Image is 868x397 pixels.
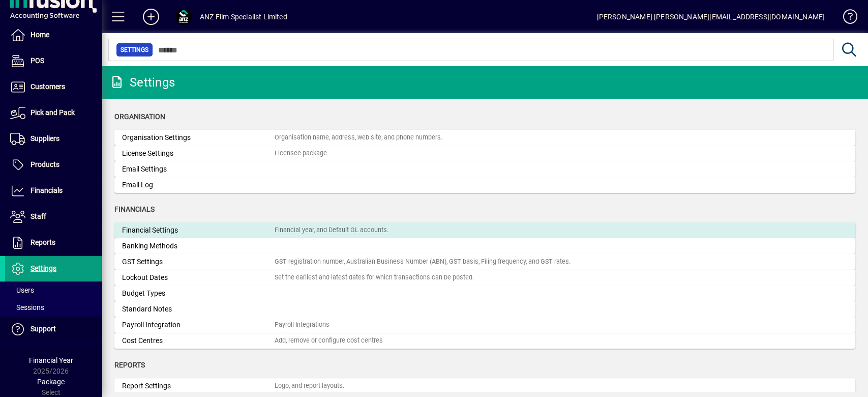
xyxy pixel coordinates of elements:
span: POS [31,56,44,65]
button: Profile [167,8,200,26]
a: Pick and Pack [5,100,102,126]
a: Home [5,22,102,48]
span: Suppliers [31,134,59,143]
div: Lockout Dates [122,272,275,283]
span: Users [10,286,34,294]
span: Package [37,378,65,386]
span: Financials [31,186,63,194]
div: Email Log [122,180,275,190]
div: Logo, and report layouts. [275,381,344,391]
div: Payroll Integrations [275,320,330,330]
span: Pick and Pack [31,108,75,117]
a: Financial SettingsFinancial year, and Default GL accounts. [114,222,855,238]
a: Staff [5,204,102,230]
span: Customers [31,82,65,91]
span: Staff [31,212,46,220]
div: [PERSON_NAME] [PERSON_NAME][EMAIL_ADDRESS][DOMAIN_NAME] [596,9,825,25]
a: Knowledge Base [835,2,855,35]
span: Products [31,160,59,168]
a: Budget Types [114,286,855,301]
a: Sessions [5,299,102,316]
div: GST Settings [122,257,275,267]
div: GST registration number, Australian Business Number (ABN), GST basis, Filing frequency, and GST r... [275,257,571,267]
div: Budget Types [122,288,275,299]
a: Lockout DatesSet the earliest and latest dates for which transactions can be posted. [114,270,855,286]
div: Organisation name, address, web site, and phone numbers. [275,133,442,143]
a: Financials [5,178,102,204]
a: GST SettingsGST registration number, Australian Business Number (ABN), GST basis, Filing frequenc... [114,254,855,270]
div: Licensee package. [275,149,328,158]
button: Add [135,8,167,26]
a: Standard Notes [114,301,855,317]
div: Report Settings [122,381,275,391]
a: Customers [5,74,102,100]
span: Settings [121,45,148,55]
span: Sessions [10,303,44,311]
div: ANZ Film Specialist Limited [200,9,287,25]
span: Financial Year [29,356,73,364]
div: Payroll Integration [122,320,275,330]
a: Suppliers [5,126,102,152]
a: Email Settings [114,161,855,177]
div: Financial Settings [122,225,275,236]
a: POS [5,48,102,74]
div: Settings [109,74,175,91]
a: Banking Methods [114,238,855,254]
a: Email Log [114,177,855,193]
div: Standard Notes [122,304,275,315]
a: License SettingsLicensee package. [114,146,855,161]
a: Organisation SettingsOrganisation name, address, web site, and phone numbers. [114,130,855,146]
a: Reports [5,230,102,256]
div: Email Settings [122,164,275,175]
span: Financials [114,205,155,213]
span: Home [31,31,49,39]
a: Support [5,317,102,342]
div: License Settings [122,148,275,159]
div: Set the earliest and latest dates for which transactions can be posted. [275,273,474,282]
a: Report SettingsLogo, and report layouts. [114,378,855,394]
span: Settings [31,264,56,272]
a: Users [5,281,102,299]
div: Organisation Settings [122,132,275,143]
span: Support [31,325,56,333]
div: Add, remove or configure cost centres [275,336,383,346]
a: Cost CentresAdd, remove or configure cost centres [114,333,855,349]
a: Payroll IntegrationPayroll Integrations [114,317,855,333]
a: Products [5,152,102,178]
div: Financial year, and Default GL accounts. [275,225,388,235]
div: Cost Centres [122,335,275,346]
span: Organisation [114,112,165,121]
span: Reports [114,361,145,369]
span: Reports [31,238,55,246]
div: Banking Methods [122,241,275,251]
